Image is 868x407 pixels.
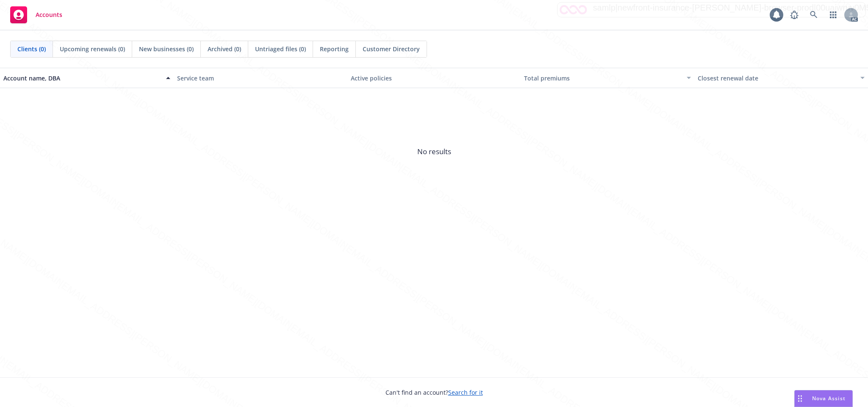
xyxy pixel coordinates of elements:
div: Total premiums [524,74,682,83]
span: New businesses (0) [139,44,194,53]
button: Total premiums [521,68,694,88]
span: Untriaged files (0) [255,44,306,53]
a: Search for it [448,388,483,396]
a: Report a Bug [786,6,803,23]
a: Search [805,6,822,23]
div: Closest renewal date [698,74,855,83]
a: Switch app [825,6,842,23]
a: Accounts [7,3,66,27]
div: Drag to move [795,390,805,407]
span: Archived (0) [208,44,241,53]
button: Active policies [347,68,521,88]
span: Clients (0) [17,44,46,53]
div: Account name, DBA [3,74,161,83]
span: Upcoming renewals (0) [60,44,125,53]
span: Can't find an account? [385,388,483,397]
div: Service team [177,74,344,83]
span: Accounts [36,11,62,18]
span: Nova Assist [812,395,846,402]
button: Closest renewal date [694,68,868,88]
div: Active policies [351,74,518,83]
button: Nova Assist [794,390,853,407]
span: Customer Directory [363,44,420,53]
button: Service team [174,68,347,88]
span: Reporting [320,44,349,53]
